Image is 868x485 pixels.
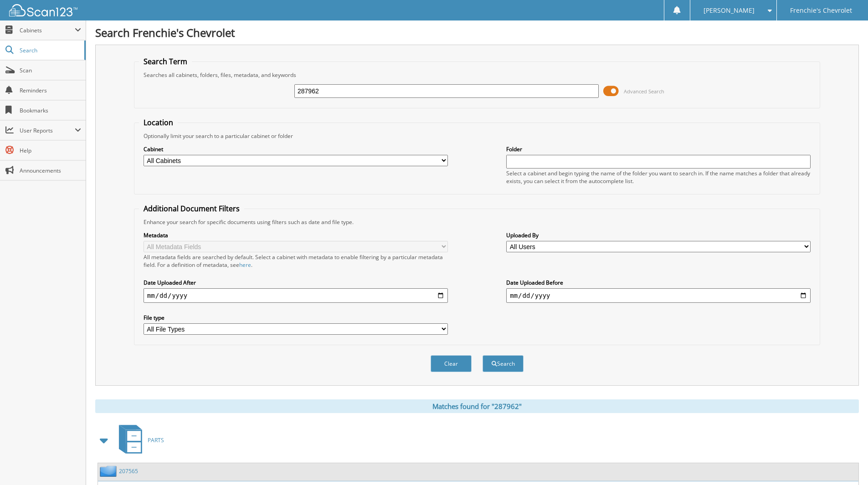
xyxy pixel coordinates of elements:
legend: Search Term [139,56,192,66]
span: [PERSON_NAME] [704,8,755,13]
legend: Location [139,117,178,128]
input: start [144,288,448,303]
span: Search [20,46,80,54]
h1: Search Frenchie's Chevrolet [95,25,859,40]
button: Search [483,355,524,372]
span: Announcements [20,167,81,174]
legend: Additional Document Filters [139,204,244,214]
span: Bookmarks [20,107,81,114]
label: Metadata [144,231,448,239]
label: Folder [506,145,811,153]
span: Help [20,147,81,154]
div: All metadata fields are searched by default. Select a cabinet with metadata to enable filtering b... [144,253,448,269]
div: Matches found for "287962" [95,399,859,413]
label: Date Uploaded After [144,279,448,286]
span: Frenchie's Chevrolet [790,8,852,13]
span: Cabinets [20,26,75,34]
label: Date Uploaded Before [506,279,811,286]
span: User Reports [20,127,75,134]
div: Select a cabinet and begin typing the name of the folder you want to search in. If the name match... [506,169,811,185]
span: PARTS [148,436,164,444]
span: Advanced Search [624,88,664,95]
div: Enhance your search for specific documents using filters such as date and file type. [139,218,815,226]
label: Uploaded By [506,231,811,239]
div: Optionally limit your search to a particular cabinet or folder [139,132,815,140]
img: scan123-logo-white.svg [9,4,77,16]
div: Searches all cabinets, folders, files, metadata, and keywords [139,71,815,79]
input: end [506,288,811,303]
a: 207565 [119,467,138,475]
span: Scan [20,66,81,74]
label: Cabinet [144,145,448,153]
span: Reminders [20,87,81,94]
button: Clear [431,355,472,372]
a: here [239,261,251,269]
a: PARTS [113,422,164,458]
label: File type [144,314,448,322]
img: folder2.png [100,465,119,477]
